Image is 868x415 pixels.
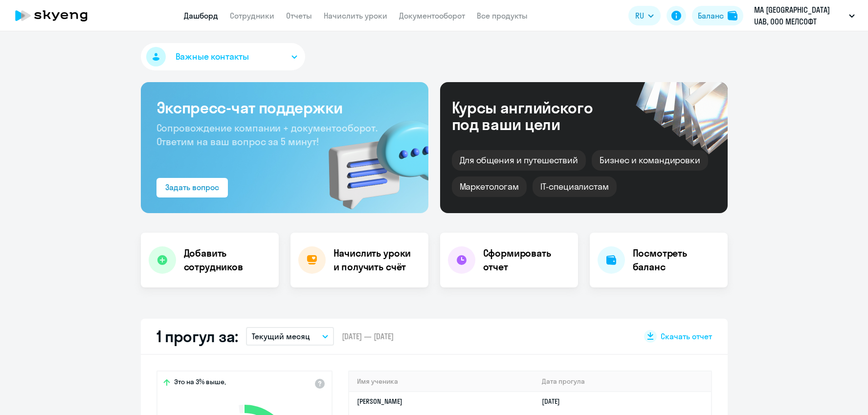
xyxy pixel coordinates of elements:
[286,11,312,21] a: Отчеты
[749,4,860,27] button: MA [GEOGRAPHIC_DATA] UAB, ООО МЕЛСОФТ
[156,98,413,117] h3: Экспресс-чат поддержки
[477,11,528,21] a: Все продукты
[628,6,661,25] button: RU
[452,150,586,171] div: Для общения и путешествий
[324,11,387,21] a: Начислить уроки
[728,11,737,21] img: balance
[452,176,527,197] div: Маркетологам
[230,11,274,21] a: Сотрудники
[349,371,534,392] th: Имя ученика
[452,99,619,132] div: Курсы английского под ваши цели
[246,327,334,346] button: Текущий месяц
[633,246,720,274] h4: Посмотреть баланс
[165,181,219,193] div: Задать вопрос
[534,371,711,392] th: Дата прогула
[533,176,617,197] div: IT-специалистам
[156,178,228,197] button: Задать вопрос
[156,327,238,346] h2: 1 прогул за:
[483,246,570,274] h4: Сформировать отчет
[314,103,428,213] img: bg-img
[184,246,271,274] h4: Добавить сотрудников
[698,10,724,22] div: Баланс
[176,50,249,63] span: Важные контакты
[334,246,419,274] h4: Начислить уроки и получить счёт
[184,11,218,21] a: Дашборд
[342,331,394,342] span: [DATE] — [DATE]
[592,150,708,171] div: Бизнес и командировки
[174,377,226,389] span: Это на 3% выше,
[542,397,568,406] a: [DATE]
[156,122,378,148] span: Сопровождение компании + документооборот. Ответим на ваш вопрос за 5 минут!
[754,4,845,27] p: MA [GEOGRAPHIC_DATA] UAB, ООО МЕЛСОФТ
[661,331,712,342] span: Скачать отчет
[635,10,644,22] span: RU
[357,397,402,406] a: [PERSON_NAME]
[399,11,465,21] a: Документооборот
[692,6,743,25] button: Балансbalance
[252,330,310,342] p: Текущий месяц
[141,43,305,70] button: Важные контакты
